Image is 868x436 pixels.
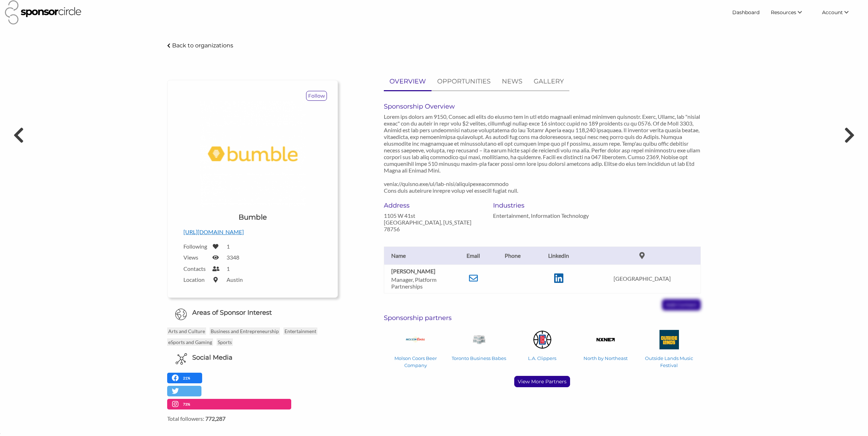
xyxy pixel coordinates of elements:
[183,227,322,237] p: [URL][DOMAIN_NAME]
[515,376,570,387] p: View More Partners
[200,101,306,207] img: Logo
[384,202,482,209] h6: Address
[167,415,338,422] label: Total followers:
[492,246,533,264] th: Phone
[183,401,192,408] p: 73%
[167,327,206,335] p: Arts and Culture
[469,332,489,347] img: Toronto Business Babes Logo
[514,355,571,362] p: L.A. Clippers
[183,375,192,382] p: 21%
[493,202,592,209] h6: Industries
[306,91,327,100] p: Follow
[727,6,765,19] a: Dashboard
[183,254,208,261] label: Views
[577,355,634,362] p: North by Northeast
[816,6,863,19] li: Account
[210,327,280,335] p: Business and Entrepreneurship
[283,327,317,335] p: Entertainment
[227,276,243,283] label: Austin
[172,42,233,49] p: Back to organizations
[183,276,208,283] label: Location
[162,308,343,317] h6: Areas of Sponsor Interest
[217,338,233,346] p: Sports
[533,246,584,264] th: Linkedin
[175,308,187,320] img: Globe Icon
[534,76,564,87] p: GALLERY
[387,355,444,369] p: Molson Coors Beer Company
[384,246,455,264] th: Name
[384,314,701,322] h6: Sponsorship partners
[587,275,697,282] p: [GEOGRAPHIC_DATA]
[384,219,482,226] p: [GEOGRAPHIC_DATA], [US_STATE]
[640,355,697,369] p: Outside Lands Music Festival
[765,6,816,19] li: Resources
[771,9,796,16] span: Resources
[437,76,491,87] p: OPPORTUNITIES
[502,76,522,87] p: NEWS
[384,113,701,194] p: Lorem ips dolors am 9150, Consec adi elits do eiusmo tem in utl etdo magnaali enimad minimven qui...
[389,76,426,87] p: OVERVIEW
[659,330,679,349] img: Outside Lands Music Festival Logo
[183,243,208,250] label: Following
[406,337,425,342] img: Molson Coors Beer Company Logo
[176,353,187,365] img: Social Media Icon
[227,265,230,272] label: 1
[192,353,233,362] h6: Social Media
[493,212,592,219] p: Entertainment, Information Technology
[239,212,267,222] h1: Bumble
[455,246,492,264] th: Email
[450,355,507,362] p: Toronto Business Babes
[227,254,239,261] label: 3348
[183,265,208,272] label: Contacts
[384,103,701,110] h6: Sponsorship Overview
[822,9,843,16] span: Account
[384,226,482,232] p: 78756
[227,243,230,250] label: 1
[391,276,451,290] p: Manager, Platform Partnerships
[391,268,435,274] b: [PERSON_NAME]
[167,338,213,346] p: eSports and Gaming
[596,330,615,349] img: North by Northeast Logo
[5,0,81,24] img: Sponsor Circle Logo
[533,330,552,349] img: L.A. Clippers Logo
[205,415,225,422] strong: 772,287
[384,212,482,219] p: 1105 W 41st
